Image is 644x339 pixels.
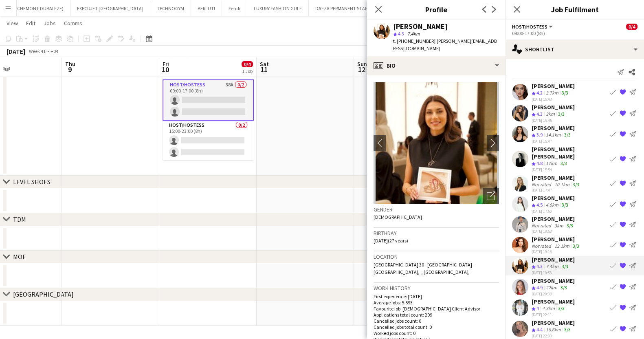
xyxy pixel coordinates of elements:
app-skills-label: 3/3 [564,326,571,332]
div: [DATE] [7,47,25,55]
div: [PERSON_NAME] [532,319,575,326]
div: [PERSON_NAME] [PERSON_NAME] [532,145,607,160]
div: Not rated [532,243,553,249]
button: Host/Hostess [512,24,554,30]
app-job-card: 09:00-23:00 (14h)0/4Prada Event @[GEOGRAPHIC_DATA] Jumeirah TBC2 RolesHost/Hostess38A0/209:00-17:... [163,44,254,160]
div: [DATE] 19:18 [532,249,581,254]
div: [DATE] 22:11 [532,312,575,317]
a: Edit [23,18,39,29]
div: [PERSON_NAME] [532,298,575,305]
h3: Profile [367,4,506,15]
div: [DATE] 15:45 [532,117,575,123]
div: 17km [544,160,559,167]
span: | [PERSON_NAME][EMAIL_ADDRESS][DOMAIN_NAME] [393,38,497,51]
span: Jobs [44,20,56,27]
div: 16.6km [544,326,563,333]
div: [PERSON_NAME] [532,103,575,111]
div: 4.3km [541,305,556,312]
span: Thu [65,60,75,68]
span: 4.3 [536,111,543,117]
span: 3.9 [536,132,543,138]
span: 7.4km [406,31,422,37]
span: Sun [357,60,367,68]
div: [DATE] 17:47 [532,187,581,193]
a: Comms [61,18,86,29]
h3: Gender [374,206,499,213]
button: DAFZA PERMANENT STAFF - 2019/2025 [309,0,401,16]
app-skills-label: 3/3 [560,284,567,291]
app-card-role: Host/Hostess38A0/209:00-17:00 (8h) [163,79,254,121]
div: 13.1km [553,243,571,249]
app-card-role: Host/Hostess0/215:00-23:00 (8h) [163,121,254,160]
span: 12 [356,65,367,74]
p: Cancelled jobs count: 0 [374,318,499,324]
span: [DEMOGRAPHIC_DATA] [374,214,422,220]
span: 9 [64,65,75,74]
p: Cancelled jobs total count: 0 [374,324,499,330]
div: [PERSON_NAME] [532,236,581,243]
span: View [7,20,18,27]
div: Not rated [532,222,553,229]
span: 10 [161,65,169,74]
app-skills-label: 3/3 [573,243,579,249]
button: EXECUJET [GEOGRAPHIC_DATA] [70,0,150,16]
span: 0/4 [626,24,637,30]
div: Shortlist [506,40,644,59]
app-skills-label: 3/3 [562,263,568,269]
div: [PERSON_NAME] [532,277,575,284]
div: 09:00-17:00 (8h) [512,30,637,36]
app-skills-label: 3/3 [562,202,568,208]
h3: Birthday [374,229,499,237]
app-skills-label: 3/3 [567,222,573,229]
span: 4.3 [398,31,404,37]
div: [GEOGRAPHIC_DATA] [13,290,74,298]
span: 4.8 [536,160,543,166]
div: Bio [367,56,506,75]
a: View [3,18,21,29]
h3: Location [374,253,499,260]
app-skills-label: 3/3 [558,305,565,311]
span: 4.9 [536,284,543,291]
span: 4.2 [536,90,543,96]
div: Not rated [532,181,553,187]
span: [DATE] (27 years) [374,238,408,244]
div: 1 Job [242,68,253,74]
div: [DATE] 20:08 [532,291,575,296]
div: 3km [553,222,565,229]
div: TDM [13,215,26,223]
span: Comms [64,20,82,27]
app-skills-label: 3/3 [573,181,579,187]
div: [PERSON_NAME] [532,215,575,222]
span: [GEOGRAPHIC_DATA] 30 - [GEOGRAPHIC_DATA] - [GEOGRAPHIC_DATA], ., [GEOGRAPHIC_DATA], . [374,262,475,275]
div: 3km [544,111,556,118]
div: [DATE] 22:33 [532,333,575,338]
a: Jobs [40,18,59,29]
div: [PERSON_NAME] [532,256,575,263]
div: [DATE] 19:58 [532,270,575,275]
p: Applications total count: 209 [374,312,499,318]
div: 3.7km [544,90,560,97]
div: 7.4km [544,263,560,270]
app-skills-label: 3/3 [564,132,571,138]
button: Fendi [222,0,247,16]
div: [PERSON_NAME] [532,124,575,132]
span: 11 [259,65,269,74]
div: [DATE] 15:43 [532,97,575,102]
div: 10.1km [553,181,571,187]
div: MOE [13,253,26,261]
span: 4.5 [536,202,543,208]
div: LEVEL SHOES [13,178,51,186]
button: BERLUTI [191,0,222,16]
div: [PERSON_NAME] [532,194,575,202]
span: Sat [260,60,269,68]
button: LUXURY FASHION GULF [247,0,309,16]
app-skills-label: 3/3 [560,160,567,166]
app-skills-label: 3/3 [558,111,565,117]
h3: Job Fulfilment [506,4,644,15]
span: Host/Hostess [512,24,547,30]
div: Open photos pop-in [483,188,499,204]
div: [DATE] 15:54 [532,167,607,172]
div: [PERSON_NAME] [532,174,581,181]
p: Average jobs: 5.593 [374,299,499,306]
